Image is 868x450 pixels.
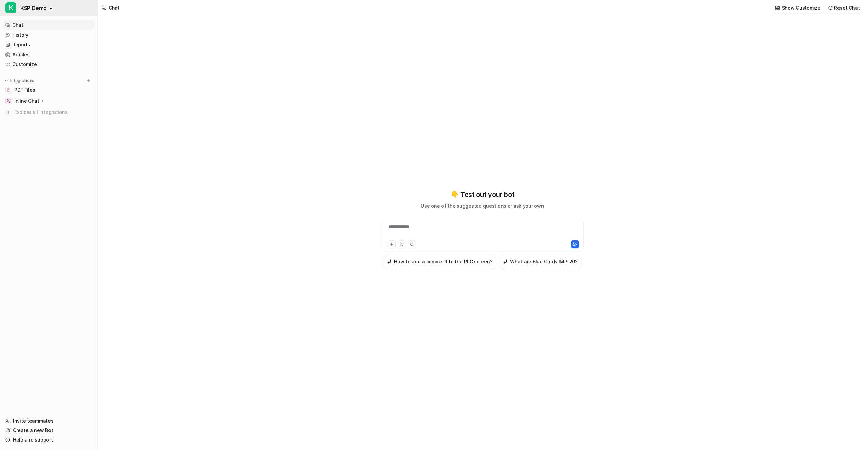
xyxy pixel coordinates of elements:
[3,426,95,435] a: Create a new Bot
[108,4,120,12] div: Chat
[20,3,47,13] span: KSP Demo
[3,40,95,49] a: Reports
[394,258,492,265] h3: How to add a comment to the PLC screen?
[5,109,12,116] img: explore all integrations
[86,78,91,83] img: menu_add.svg
[383,254,496,269] button: How to add a comment to the PLC screen?How to add a comment to the PLC screen?
[3,30,95,40] a: History
[10,78,34,83] p: Integrations
[782,4,821,12] p: Show Customize
[7,99,11,103] img: Inline Chat
[3,77,36,84] button: Integrations
[3,416,95,426] a: Invite teammates
[3,60,95,69] a: Customize
[387,259,392,264] img: How to add a comment to the PLC screen?
[3,107,95,117] a: Explore all integrations
[7,88,11,92] img: PDF Files
[828,5,833,11] img: reset
[510,258,577,265] h3: What are Blue Cards IMP-20?
[773,3,823,13] button: Show Customize
[14,107,92,118] span: Explore all integrations
[499,254,581,269] button: What are Blue Cards IMP-20?What are Blue Cards IMP-20?
[5,2,16,13] span: K
[826,3,863,13] button: Reset Chat
[3,20,95,30] a: Chat
[3,50,95,59] a: Articles
[775,5,780,11] img: customize
[421,202,544,209] p: Use one of the suggested questions or ask your own
[3,85,95,95] a: PDF FilesPDF Files
[4,78,9,83] img: expand menu
[3,435,95,445] a: Help and support
[451,189,514,200] p: 👇 Test out your bot
[14,98,39,104] p: Inline Chat
[14,87,35,94] span: PDF Files
[503,259,508,264] img: What are Blue Cards IMP-20?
